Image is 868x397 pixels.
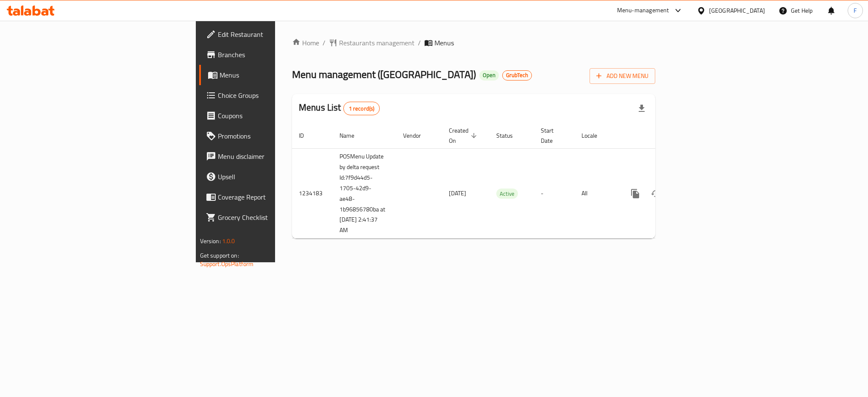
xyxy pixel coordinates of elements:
[343,102,380,115] div: Total records count
[199,146,341,167] a: Menu disclaimer
[218,212,334,222] span: Grocery Checklist
[625,183,645,204] button: more
[199,105,341,126] a: Coupons
[575,148,618,239] td: All
[199,187,341,207] a: Coverage Report
[479,70,499,81] div: Open
[292,38,655,48] nav: breadcrumb
[222,236,235,247] span: 1.0.0
[344,105,380,113] span: 1 record(s)
[590,68,655,84] button: Add New Menu
[333,148,396,239] td: POSMenu Update by delta request Id:7f9d44d5-1705-42d9-ae48-1b96856780ba at [DATE] 2:41:37 AM
[339,38,415,48] span: Restaurants management
[854,6,857,15] span: F
[479,72,499,79] span: Open
[220,70,334,80] span: Menus
[299,101,380,115] h2: Menus List
[218,131,334,141] span: Promotions
[449,125,479,146] span: Created On
[418,38,421,48] li: /
[645,183,666,204] button: Change Status
[218,151,334,161] span: Menu disclaimer
[403,130,432,141] span: Vendor
[199,65,341,85] a: Menus
[200,258,254,269] a: Support.OpsPlatform
[218,172,334,182] span: Upsell
[218,192,334,202] span: Coverage Report
[200,250,239,261] span: Get support on:
[292,123,713,239] table: enhanced table
[534,148,575,239] td: -
[218,50,334,60] span: Branches
[449,188,466,199] span: [DATE]
[541,125,565,146] span: Start Date
[339,130,365,141] span: Name
[496,189,518,199] span: Active
[200,236,221,247] span: Version:
[496,130,524,141] span: Status
[596,71,648,81] span: Add New Menu
[292,65,476,84] span: Menu management ( [GEOGRAPHIC_DATA] )
[503,72,531,79] span: GrubTech
[199,167,341,187] a: Upsell
[434,38,454,48] span: Menus
[618,123,713,149] th: Actions
[218,29,334,39] span: Edit Restaurant
[632,98,652,119] div: Export file
[199,126,341,146] a: Promotions
[218,111,334,121] span: Coupons
[496,189,518,199] div: Active
[329,38,415,48] a: Restaurants management
[617,6,669,16] div: Menu-management
[581,130,608,141] span: Locale
[299,130,315,141] span: ID
[709,6,765,15] div: [GEOGRAPHIC_DATA]
[199,207,341,228] a: Grocery Checklist
[199,85,341,105] a: Choice Groups
[199,24,341,44] a: Edit Restaurant
[199,44,341,65] a: Branches
[218,90,334,100] span: Choice Groups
